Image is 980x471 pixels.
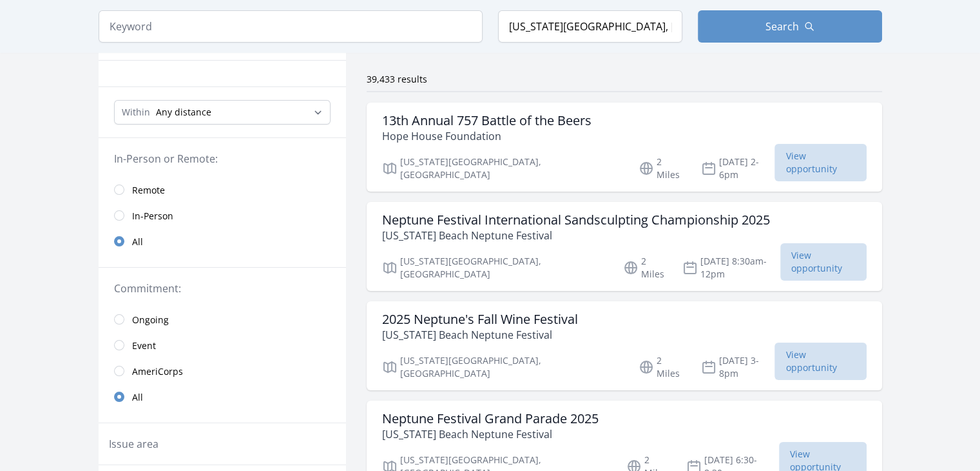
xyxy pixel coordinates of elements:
a: AmeriCorps [99,358,346,384]
span: View opportunity [774,144,866,181]
input: Location [498,10,682,43]
button: Search [698,10,882,43]
span: AmeriCorps [132,365,183,378]
p: 2 Miles [639,155,686,181]
span: Search [765,19,799,34]
h3: 13th Annual 757 Battle of the Beers [382,113,591,128]
a: Neptune Festival International Sandsculpting Championship 2025 [US_STATE] Beach Neptune Festival ... [367,202,882,291]
legend: Issue area [109,436,159,452]
select: Search Radius [114,100,331,125]
span: Ongoing [132,314,169,326]
span: All [132,235,143,248]
legend: In-Person or Remote: [114,151,331,166]
a: All [99,384,346,410]
input: Keyword [99,10,483,43]
span: Remote [132,184,165,197]
p: [US_STATE] Beach Neptune Festival [382,327,578,343]
a: 2025 Neptune's Fall Wine Festival [US_STATE] Beach Neptune Festival [US_STATE][GEOGRAPHIC_DATA], ... [367,301,882,390]
p: 2 Miles [639,354,686,380]
p: [DATE] 3-8pm [701,354,775,380]
p: [DATE] 2-6pm [701,155,775,181]
legend: Commitment: [114,281,331,296]
p: [US_STATE][GEOGRAPHIC_DATA], [GEOGRAPHIC_DATA] [382,155,623,181]
a: Ongoing [99,306,346,332]
p: Hope House Foundation [382,128,591,144]
span: 39,433 results [367,73,427,85]
p: 2 Miles [623,255,667,281]
a: Remote [99,177,346,203]
a: All [99,228,346,254]
a: Event [99,332,346,358]
p: [US_STATE] Beach Neptune Festival [382,228,770,243]
p: [US_STATE][GEOGRAPHIC_DATA], [GEOGRAPHIC_DATA] [382,255,608,281]
p: [US_STATE] Beach Neptune Festival [382,426,599,442]
span: Event [132,339,156,352]
span: View opportunity [780,243,867,281]
h3: Neptune Festival Grand Parade 2025 [382,411,599,426]
span: All [132,391,143,404]
span: In-Person [132,210,173,223]
p: [US_STATE][GEOGRAPHIC_DATA], [GEOGRAPHIC_DATA] [382,354,623,380]
a: In-Person [99,203,346,228]
h3: 2025 Neptune's Fall Wine Festival [382,312,578,327]
h3: Neptune Festival International Sandsculpting Championship 2025 [382,212,770,228]
a: 13th Annual 757 Battle of the Beers Hope House Foundation [US_STATE][GEOGRAPHIC_DATA], [GEOGRAPHI... [367,103,882,192]
p: [DATE] 8:30am-12pm [682,255,780,281]
span: View opportunity [774,343,866,380]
